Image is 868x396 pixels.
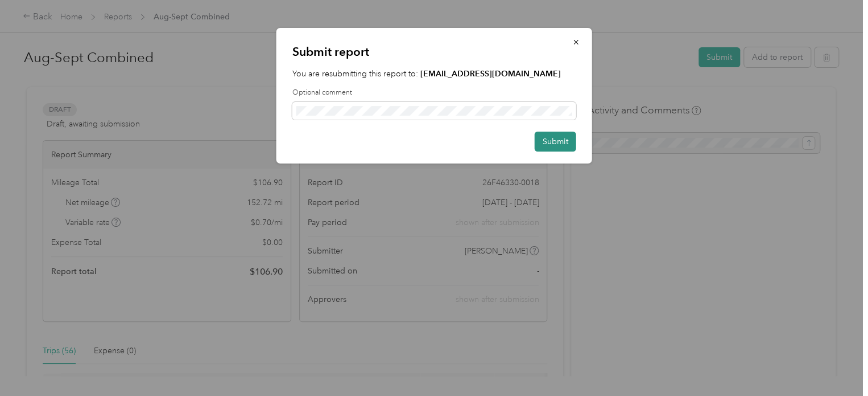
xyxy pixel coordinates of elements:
iframe: Everlance-gr Chat Button Frame [804,332,868,396]
p: You are resubmitting this report to: [292,68,576,80]
strong: [EMAIL_ADDRESS][DOMAIN_NAME] [420,69,561,79]
button: Submit [535,132,576,152]
p: Submit report [292,44,576,60]
label: Optional comment [292,88,576,98]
